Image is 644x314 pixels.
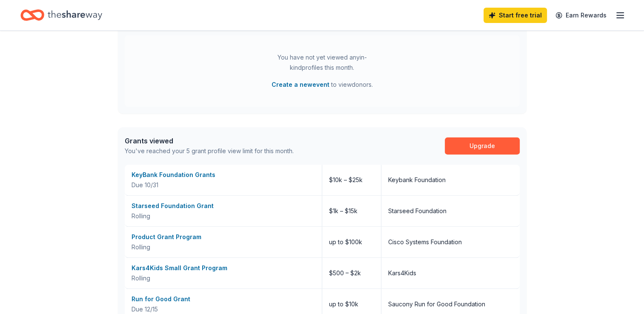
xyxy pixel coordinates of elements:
div: Run for Good Grant [132,294,315,304]
div: KeyBank Foundation Grants [132,170,315,180]
div: Rolling [132,211,315,221]
div: Grants viewed [125,136,294,146]
div: $10k – $25k [322,165,381,195]
div: up to $100k [322,227,381,257]
a: Start free trial [484,8,547,23]
div: $1k – $15k [322,196,381,226]
a: Upgrade [445,137,520,154]
div: Rolling [132,242,315,252]
div: You have not yet viewed any in-kind profiles this month. [269,52,375,73]
div: Rolling [132,273,315,283]
div: Due 10/31 [132,180,315,190]
div: Starseed Foundation [388,206,447,216]
div: Saucony Run for Good Foundation [388,299,485,309]
div: Starseed Foundation Grant [132,201,315,211]
div: $500 – $2k [322,258,381,288]
a: Home [20,5,102,25]
div: Product Grant Program [132,232,315,242]
div: Kars4Kids Small Grant Program [132,263,315,273]
a: Earn Rewards [550,8,612,23]
button: Create a newevent [272,80,329,90]
div: Cisco Systems Foundation [388,237,462,247]
span: to view donors . [272,80,373,90]
div: Keybank Foundation [388,175,446,185]
div: Kars4Kids [388,268,416,278]
div: You've reached your 5 grant profile view limit for this month. [125,146,294,156]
